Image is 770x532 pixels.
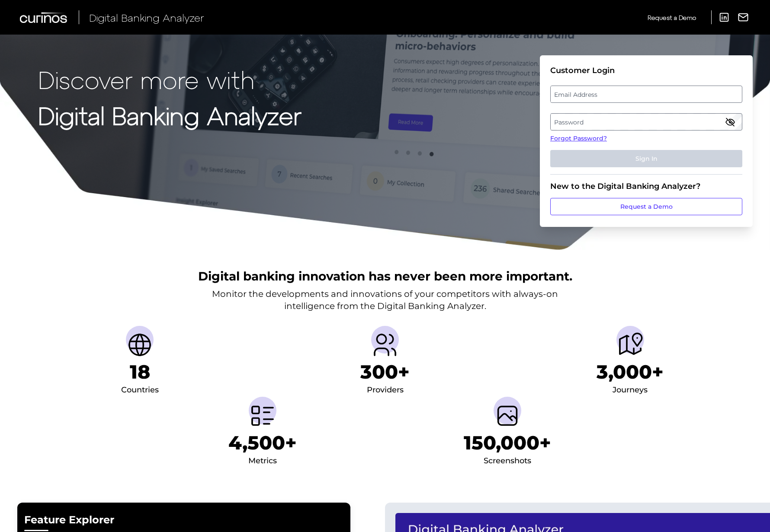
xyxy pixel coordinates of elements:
[20,12,68,23] img: Curinos
[24,513,343,527] h2: Feature Explorer
[484,454,531,468] div: Screenshots
[551,114,741,130] label: Password
[38,101,302,130] strong: Digital Banking Analyzer
[126,331,154,359] img: Countries
[464,431,551,454] h1: 150,000+
[248,454,277,468] div: Metrics
[550,66,742,75] div: Customer Login
[130,360,150,383] h1: 18
[550,150,742,167] button: Sign In
[613,383,648,397] div: Journeys
[616,331,644,359] img: Journeys
[212,288,558,312] p: Monitor the developments and innovations of your competitors with always-on intelligence from the...
[360,360,410,383] h1: 300+
[228,431,297,454] h1: 4,500+
[550,182,742,191] div: New to the Digital Banking Analyzer?
[597,360,664,383] h1: 3,000+
[648,14,696,21] span: Request a Demo
[371,331,399,359] img: Providers
[121,383,159,397] div: Countries
[198,268,572,284] h2: Digital banking innovation has never been more important.
[249,402,276,430] img: Metrics
[550,134,742,143] a: Forgot Password?
[367,383,404,397] div: Providers
[550,198,742,215] a: Request a Demo
[38,66,302,93] p: Discover more with
[89,11,204,24] span: Digital Banking Analyzer
[494,402,521,430] img: Screenshots
[648,10,696,25] a: Request a Demo
[551,86,741,102] label: Email Address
